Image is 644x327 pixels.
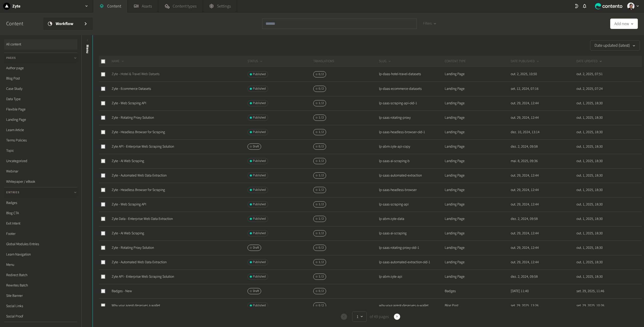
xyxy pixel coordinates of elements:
a: Flexible Page [4,104,77,115]
td: Landing Page [444,139,510,154]
span: Draft [253,144,259,149]
span: Workflow [56,21,79,27]
time: out. 29, 2024, 12:44 [511,202,539,207]
a: Case Study [4,84,77,94]
span: Published [253,159,266,163]
a: Zyte - AI Web Scraping [112,231,144,236]
a: Social Proof [4,311,77,322]
span: 1 / 2 [319,101,324,106]
td: lp-saas-rotating-proxy [379,110,444,125]
span: Published [253,86,266,91]
th: Translations [313,56,379,67]
span: 1 / 2 [319,188,324,192]
td: Landing Page [444,154,510,168]
a: Terms Policies [4,135,77,146]
td: lp-abm-zyte-api-copy [379,139,444,154]
a: Zyte Data - Enterprise Web Data Extraction [112,216,173,221]
span: Published [253,173,266,178]
span: Published [253,188,266,192]
time: out. 29, 2024, 12:44 [511,245,539,250]
td: lp-saas-ai-scraping-b [379,154,444,168]
a: Zyte - Ecommerce Datasets [112,86,151,91]
time: out. 29, 2024, 12:44 [511,231,539,236]
h2: Content [6,20,35,28]
button: Add new [610,19,638,29]
span: 1 / 2 [319,260,324,265]
a: Landing Page [4,115,77,125]
span: Published [253,101,266,106]
img: Vinicius Machado [627,3,634,10]
time: out. 1, 2025, 18:30 [576,101,603,106]
td: lp-saas-scraping-api [379,197,444,212]
td: Badges [444,284,510,298]
span: Pages [6,56,16,60]
span: Entries [6,190,19,195]
a: Zyte - Hotel & Travel Web Datsets [112,71,160,77]
time: dez. 10, 2024, 13:14 [511,130,540,135]
time: out. 2, 2025, 07:24 [576,86,603,91]
th: CONTENT TYPE [444,56,510,67]
span: 1 / 2 [319,202,324,207]
time: out. 2, 2025, 07:51 [576,71,603,77]
span: Published [253,217,266,221]
time: out. 1, 2025, 18:30 [576,187,603,193]
td: lp-saas-headless-browser-old-1 [379,125,444,139]
span: 0 / 2 [319,303,324,308]
time: dez. 2, 2024, 09:58 [511,144,538,149]
a: Zyte - Headless Browser for Scraping [112,187,165,193]
a: Social Links [4,301,77,311]
span: Published [253,303,266,308]
time: dez. 2, 2024, 09:58 [511,216,538,221]
time: set. 29, 2025, 10:26 [576,303,604,308]
button: 1 [352,312,367,322]
span: Settings [217,3,231,9]
td: Landing Page [444,183,510,197]
td: Landing Page [444,269,510,284]
span: 0 / 2 [319,144,324,149]
span: 0 / 2 [319,72,324,77]
time: [DATE] 11:40 [511,289,529,294]
span: Published [253,202,266,207]
td: Landing Page [444,168,510,183]
a: Redirect Batch [4,270,77,280]
time: out. 29, 2024, 12:44 [511,173,539,178]
a: Whitepaper / eBook [4,177,77,187]
td: lp-saas-scraping-api-old-1 [379,96,444,110]
time: mai. 8, 2025, 09:36 [511,158,538,164]
a: Data Type [4,94,77,104]
td: lp-saas-automated-extraction-old-1 [379,255,444,269]
time: set. 29, 2025, 11:46 [576,289,604,294]
td: Landing Page [444,226,510,241]
td: lp-abm-zyte-api [379,269,444,284]
td: Landing Page [444,82,510,96]
a: Rewrites Batch [4,280,77,291]
time: out. 2, 2025, 10:50 [511,71,537,77]
td: Landing Page [444,67,510,82]
time: out. 1, 2025, 18:30 [576,260,603,265]
time: out. 1, 2025, 18:30 [576,144,603,149]
button: Date updated (latest) [590,40,640,51]
span: Filters [423,21,432,26]
span: 0 / 2 [319,86,324,91]
span: 1 / 2 [319,274,324,279]
span: Draft [253,289,259,293]
span: 0 / 2 [319,245,324,250]
time: out. 29, 2024, 12:44 [511,115,539,120]
td: Landing Page [444,241,510,255]
span: Menu [85,45,90,53]
span: Published [253,115,266,120]
time: out. 1, 2025, 18:30 [576,231,603,236]
time: out. 1, 2025, 18:30 [576,245,603,250]
img: Zyte [3,3,10,10]
h2: Zyte [12,3,20,9]
td: lp-saas-rotating-proxy-old-1 [379,241,444,255]
a: Zyte - Rotating Proxy Solution [112,115,154,120]
a: Exit Intent [4,218,77,229]
span: 1 / 2 [319,115,324,120]
a: Zyte - Automated Web Data Extraction [112,260,167,265]
button: Filters [419,19,441,29]
time: out. 29, 2024, 12:44 [511,260,539,265]
time: out. 29, 2024, 12:44 [511,101,539,106]
a: Site Banner [4,291,77,301]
